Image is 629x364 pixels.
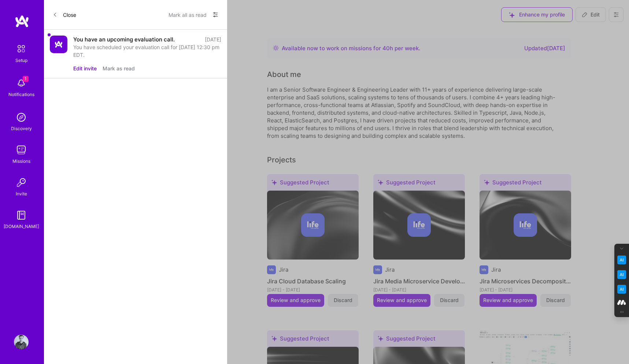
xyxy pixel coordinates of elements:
img: Email Tone Analyzer icon [617,270,626,279]
a: User Avatar [12,335,30,349]
button: Edit invite [73,65,97,72]
img: Company Logo [50,36,67,53]
div: [DOMAIN_NAME] [4,223,39,230]
img: User Avatar [14,335,29,349]
div: [DATE] [205,36,221,43]
div: Invite [16,190,27,198]
button: Close [53,9,76,21]
div: Missions [12,157,30,165]
img: Invite [14,175,29,190]
button: Mark all as read [169,9,207,21]
div: Setup [15,56,27,64]
img: guide book [14,208,29,223]
img: discovery [14,110,29,125]
div: Discovery [11,125,32,132]
div: You have an upcoming evaluation call. [73,36,175,43]
img: Key Point Extractor icon [617,255,626,264]
img: logo [15,15,29,28]
img: Jargon Buster icon [617,285,626,294]
button: Mark as read [103,65,135,72]
img: teamwork [14,143,29,157]
div: You have scheduled your evaluation call for [DATE] 12:30 pm EDT. [73,43,221,59]
img: setup [14,41,29,56]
